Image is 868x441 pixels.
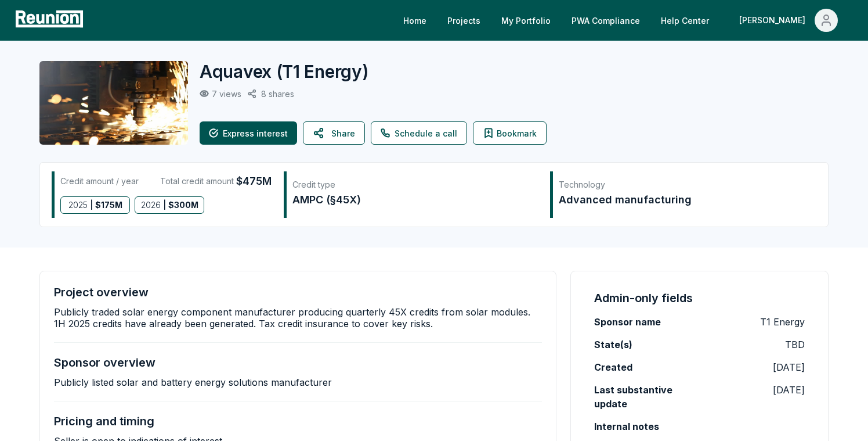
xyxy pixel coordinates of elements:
[68,197,88,213] span: 2025
[773,360,805,374] p: [DATE]
[559,179,804,191] div: Technology
[785,338,805,352] p: TBD
[594,338,632,352] label: State(s)
[54,414,154,428] h4: Pricing and timing
[562,9,649,32] a: PWA Compliance
[292,179,538,191] div: Credit type
[652,9,718,32] a: Help Center
[95,197,122,213] span: $ 175M
[168,197,198,213] span: $ 300M
[200,61,368,82] h2: Aquavex
[39,61,188,145] img: Aquavex
[261,89,294,99] p: 8 shares
[212,89,241,99] p: 7 views
[60,173,139,189] div: Credit amount / year
[54,377,332,388] p: Publicly listed solar and battery energy solutions manufacturer
[236,173,272,189] span: $475M
[760,315,805,329] p: T1 Energy
[438,9,490,32] a: Projects
[303,121,365,145] button: Share
[163,197,166,213] span: |
[394,9,436,32] a: Home
[394,9,856,32] nav: Main
[200,121,297,145] button: Express interest
[739,9,810,32] div: [PERSON_NAME]
[54,285,149,299] h4: Project overview
[594,420,659,433] label: Internal notes
[594,315,661,329] label: Sponsor name
[473,121,547,145] button: Bookmark
[292,192,538,208] div: AMPC (§45X)
[90,197,93,213] span: |
[773,383,805,397] p: [DATE]
[492,9,560,32] a: My Portfolio
[141,197,161,213] span: 2026
[594,360,632,374] label: Created
[594,383,700,411] label: Last substantive update
[730,9,847,32] button: [PERSON_NAME]
[160,173,272,189] div: Total credit amount
[559,192,804,208] div: Advanced manufacturing
[276,61,369,82] span: ( T1 Energy )
[371,121,467,145] a: Schedule a call
[594,290,693,306] h4: Admin-only fields
[54,306,542,329] p: Publicly traded solar energy component manufacturer producing quarterly 45X credits from solar mo...
[54,356,155,370] h4: Sponsor overview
